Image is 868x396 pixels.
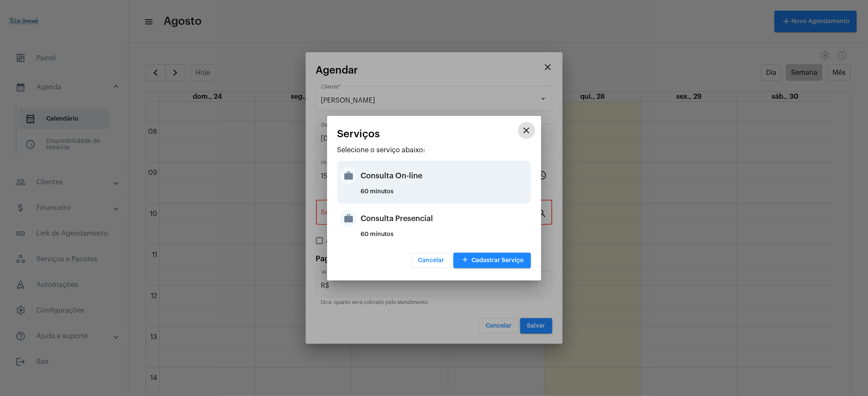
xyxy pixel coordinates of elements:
span: Serviços [337,128,380,139]
button: Cadastrar Serviço [453,253,531,268]
span: Cadastrar Serviço [460,257,524,263]
p: Selecione o serviço abaixo: [337,146,531,154]
div: Consulta Presencial [361,206,529,231]
mat-icon: work [340,167,357,184]
div: 60 minutos [361,189,529,201]
div: Consulta On-line [361,163,529,189]
button: Cancelar [412,253,451,268]
mat-icon: add [460,254,471,266]
mat-icon: work [340,210,357,227]
mat-icon: close [522,125,532,136]
div: 60 minutos [361,231,529,244]
span: Cancelar [418,257,444,263]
